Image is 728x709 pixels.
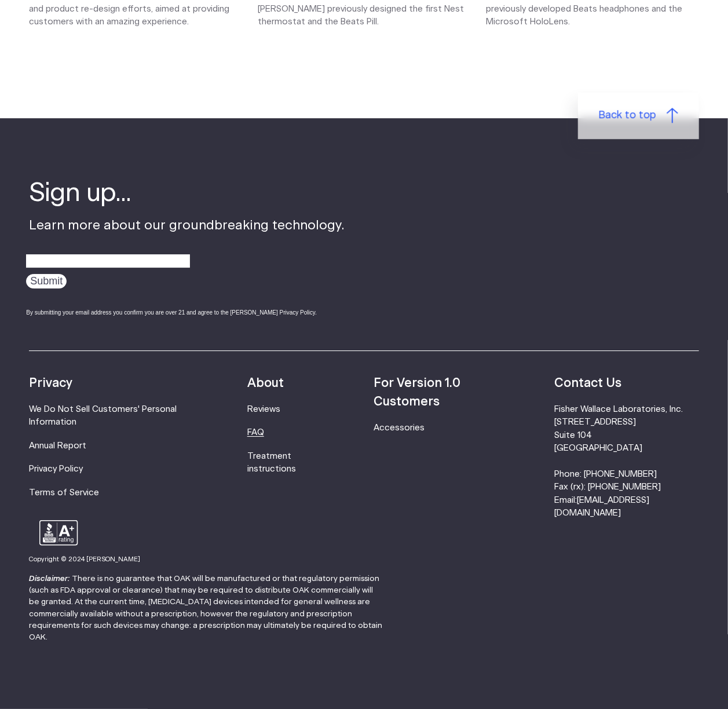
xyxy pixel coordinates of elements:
[247,377,284,389] strong: About
[26,274,67,288] input: Submit
[599,108,656,123] span: Back to top
[29,465,83,473] a: Privacy Policy
[247,428,264,437] a: FAQ
[29,405,177,426] a: We Do Not Sell Customers' Personal Information
[29,441,86,450] a: Annual Report
[555,496,650,517] a: [EMAIL_ADDRESS][DOMAIN_NAME]
[578,92,699,139] a: Back to top
[374,377,460,408] strong: For Version 1.0 Customers
[29,573,383,644] p: There is no guarantee that OAK will be manufactured or that regulatory permission (such as FDA ap...
[555,403,699,520] li: Fisher Wallace Laboratories, Inc. [STREET_ADDRESS] Suite 104 [GEOGRAPHIC_DATA] Phone: [PHONE_NUMB...
[247,405,280,414] a: Reviews
[26,308,345,317] div: By submitting your email address you confirm you are over 21 and agree to the [PERSON_NAME] Priva...
[555,377,622,389] strong: Contact Us
[247,452,296,473] a: Treatment instructions
[29,575,70,583] strong: Disclaimer:
[29,488,99,497] a: Terms of Service
[29,176,345,211] h4: Sign up...
[374,423,425,432] a: Accessories
[29,556,140,562] small: Copyright © 2024 [PERSON_NAME]
[29,176,345,327] div: Learn more about our groundbreaking technology.
[29,377,72,389] strong: Privacy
